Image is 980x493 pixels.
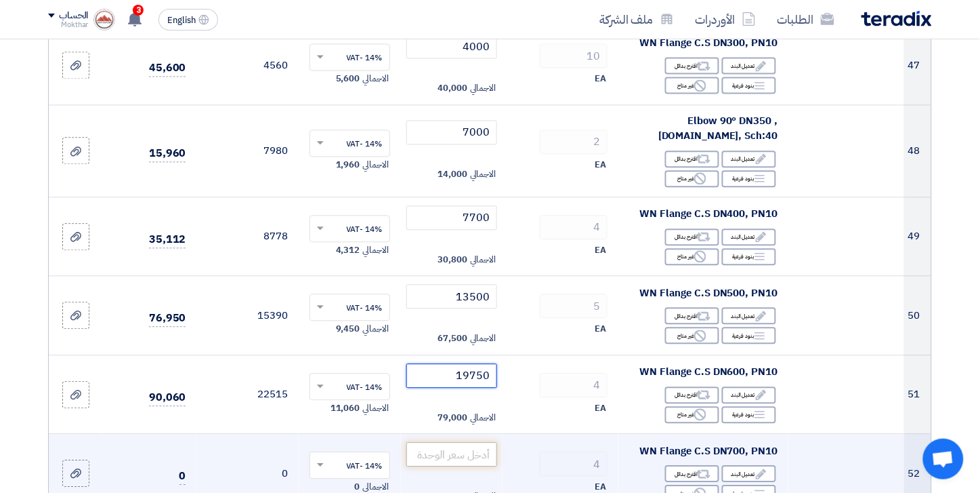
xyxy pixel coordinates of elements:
[540,43,608,68] input: RFQ_STEP1.ITEMS.2.AMOUNT_TITLE
[470,411,496,425] span: الاجمالي
[722,170,776,187] div: بنود فرعية
[904,197,931,276] td: 49
[722,57,776,74] div: تعديل البند
[406,34,498,58] input: أدخل سعر الوحدة
[336,158,360,172] span: 1,960
[149,310,186,327] span: 76,950
[540,130,608,154] input: RFQ_STEP1.ITEMS.2.AMOUNT_TITLE
[406,363,498,388] input: أدخل سعر الوحدة
[362,72,388,85] span: الاجمالي
[540,294,608,318] input: RFQ_STEP1.ITEMS.2.AMOUNT_TITLE
[362,322,388,336] span: الاجمالي
[665,465,719,482] div: اقترح بدائل
[904,26,931,105] td: 47
[722,387,776,403] div: تعديل البند
[665,229,719,245] div: اقترح بدائل
[640,206,778,221] span: WN Flange C.S DN400, PN10
[722,307,776,324] div: تعديل البند
[336,243,360,257] span: 4,312
[665,151,719,167] div: اقترح بدائل
[158,9,218,31] button: English
[438,332,467,345] span: 67,500
[722,248,776,265] div: بنود فرعية
[722,327,776,344] div: بنود فرعية
[406,284,498,309] input: أدخل سعر الوحدة
[470,167,496,181] span: الاجمالي
[665,170,719,187] div: غير متاح
[470,332,496,345] span: الاجمالي
[904,104,931,197] td: 48
[640,443,778,458] span: WN Flange C.S DN700, PN10
[438,81,467,95] span: 40,000
[331,401,360,415] span: 11,060
[336,72,360,85] span: 5,600
[310,373,390,400] ng-select: VAT
[861,11,932,26] img: Teradix logo
[904,276,931,355] td: 50
[310,43,390,71] ng-select: VAT
[167,16,196,25] span: English
[589,3,685,35] a: ملف الشركة
[310,452,390,479] ng-select: VAT
[470,81,496,95] span: الاجمالي
[336,322,360,336] span: 9,450
[48,21,88,28] div: Mokthar
[362,158,388,172] span: الاجمالي
[149,389,186,406] span: 90,060
[665,77,719,94] div: غير متاح
[665,406,719,423] div: غير متاح
[595,158,606,172] span: EA
[640,35,778,50] span: WN Flange C.S DN300, PN10
[59,10,88,22] div: الحساب
[540,215,608,239] input: RFQ_STEP1.ITEMS.2.AMOUNT_TITLE
[406,205,498,230] input: أدخل سعر الوحدة
[665,387,719,403] div: اقترح بدائل
[722,465,776,482] div: تعديل البند
[438,411,467,425] span: 79,000
[722,77,776,94] div: بنود فرعية
[438,167,467,181] span: 14,000
[540,373,608,397] input: RFQ_STEP1.ITEMS.2.AMOUNT_TITLE
[406,120,498,144] input: أدخل سعر الوحدة
[595,401,606,415] span: EA
[149,231,186,248] span: 35,112
[722,406,776,423] div: بنود فرعية
[595,243,606,257] span: EA
[196,104,299,197] td: 7980
[665,307,719,324] div: اقترح بدائل
[310,294,390,321] ng-select: VAT
[722,229,776,245] div: تعديل البند
[179,468,186,485] span: 0
[470,253,496,267] span: الاجمالي
[665,327,719,344] div: غير متاح
[438,253,467,267] span: 30,800
[904,355,931,434] td: 51
[310,215,390,242] ng-select: VAT
[196,197,299,276] td: 8778
[640,285,778,300] span: WN Flange C.S DN500, PN10
[149,145,186,162] span: 15,960
[196,26,299,105] td: 4560
[658,113,777,144] span: Elbow 90° DN350 , [DOMAIN_NAME], Sch:40
[196,276,299,355] td: 15390
[149,60,186,77] span: 45,600
[595,72,606,85] span: EA
[685,3,767,35] a: الأوردرات
[640,364,778,379] span: WN Flange C.S DN600, PN10
[362,243,388,257] span: الاجمالي
[310,130,390,157] ng-select: VAT
[196,355,299,434] td: 22515
[923,439,964,479] div: Open chat
[665,248,719,265] div: غير متاح
[406,442,498,467] input: أدخل سعر الوحدة
[93,9,115,31] img: logo_1715669661184.jpg
[362,401,388,415] span: الاجمالي
[722,151,776,167] div: تعديل البند
[595,322,606,336] span: EA
[767,3,845,35] a: الطلبات
[665,57,719,74] div: اقترح بدائل
[540,452,608,476] input: RFQ_STEP1.ITEMS.2.AMOUNT_TITLE
[133,5,144,16] span: 3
